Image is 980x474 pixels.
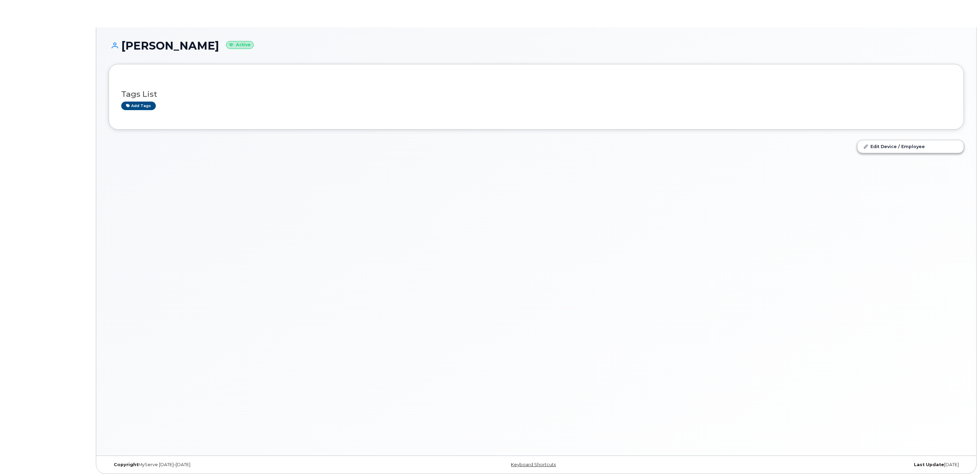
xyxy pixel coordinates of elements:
[121,90,951,98] h3: Tags List
[679,462,964,468] div: [DATE]
[109,462,394,468] div: MyServe [DATE]–[DATE]
[914,462,944,467] strong: Last Update
[114,462,138,467] strong: Copyright
[109,40,964,52] h1: [PERSON_NAME]
[226,41,254,49] small: Active
[511,462,556,467] a: Keyboard Shortcuts
[857,140,964,153] a: Edit Device / Employee
[121,102,156,110] a: Add tags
